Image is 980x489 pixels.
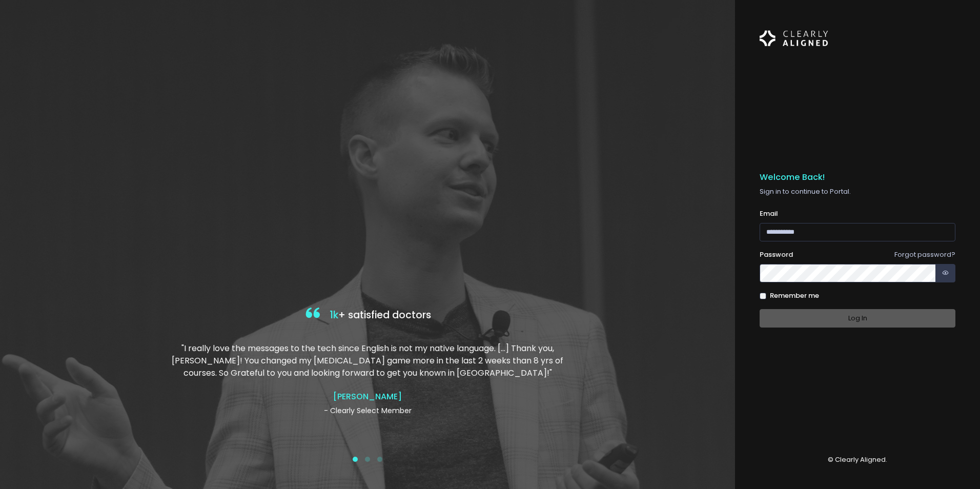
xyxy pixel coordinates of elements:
[760,250,793,260] label: Password
[760,455,955,465] p: © Clearly Aligned.
[770,291,819,301] label: Remember me
[170,392,565,401] h4: [PERSON_NAME]
[760,187,955,197] p: Sign in to continue to Portal.
[760,25,828,52] img: Logo Horizontal
[760,172,955,182] h5: Welcome Back!
[330,308,338,322] span: 1k
[170,305,565,326] h4: + satisfied doctors
[760,209,778,219] label: Email
[894,250,955,259] a: Forgot password?
[170,342,565,379] p: "I really love the messages to the tech since English is not my native language. […] Thank you, [...
[170,405,565,416] p: - Clearly Select Member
